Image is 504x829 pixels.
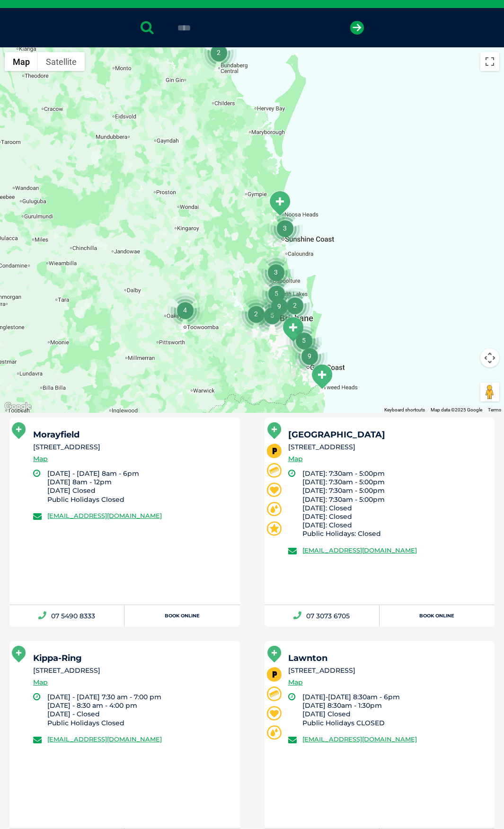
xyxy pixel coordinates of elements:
[258,254,294,290] div: 3
[310,364,334,390] div: Tweed Heads
[33,666,231,676] li: [STREET_ADDRESS]
[288,677,303,688] a: Map
[288,442,486,452] li: [STREET_ADDRESS]
[265,605,380,627] a: 07 3073 6705
[167,292,203,328] div: 4
[47,735,162,743] a: [EMAIL_ADDRESS][DOMAIN_NAME]
[5,52,38,71] button: Show street map
[2,401,34,413] img: Google
[258,276,294,312] div: 5
[33,430,231,439] h5: Morayfield
[480,383,499,401] button: Drag Pegman onto the map to open Street View
[9,605,124,627] a: 07 5490 8333
[431,407,482,412] span: Map data ©2025 Google
[302,693,486,727] li: [DATE]-[DATE] 8:30am - 6pm [DATE] 8:30am - 1:30pm [DATE] Closed Public Holidays CLOSED
[38,52,85,71] button: Show satellite imagery
[124,605,239,627] a: Book Online
[268,190,292,216] div: Noosa Civic
[201,35,237,71] div: 2
[47,693,231,727] li: [DATE] - [DATE] 7:30 am - 7:00 pm [DATE] - 8:30 am - 4:00 pm [DATE] - Closed Public Holidays Closed
[277,287,313,323] div: 2
[33,677,48,688] a: Map
[267,210,303,246] div: 3
[286,322,322,358] div: 5
[288,454,303,464] a: Map
[480,348,499,367] button: Map camera controls
[380,605,495,627] a: Book Online
[33,654,231,662] h5: Kippa-Ring
[288,430,486,439] h5: [GEOGRAPHIC_DATA]
[288,654,486,662] h5: Lawnton
[33,442,231,452] li: [STREET_ADDRESS]
[302,469,486,538] li: [DATE]: 7:30am - 5:00pm [DATE]: 7:30am - 5:00pm [DATE]: 7:30am - 5:00pm [DATE]: 7:30am - 5:00pm [...
[302,735,417,743] a: [EMAIL_ADDRESS][DOMAIN_NAME]
[47,512,162,519] a: [EMAIL_ADDRESS][DOMAIN_NAME]
[302,546,417,554] a: [EMAIL_ADDRESS][DOMAIN_NAME]
[254,297,290,333] div: 5
[2,401,34,413] a: Open this area in Google Maps (opens a new window)
[47,469,231,504] li: [DATE] - [DATE] 8am - 6pm [DATE] 8am - 12pm [DATE] Closed Public Holidays Closed
[288,666,486,676] li: [STREET_ADDRESS]
[292,338,327,374] div: 9
[261,288,297,324] div: 9
[384,407,425,413] button: Keyboard shortcuts
[488,407,501,412] a: Terms (opens in new tab)
[480,52,499,71] button: Toggle fullscreen view
[238,296,274,332] div: 2
[33,454,48,464] a: Map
